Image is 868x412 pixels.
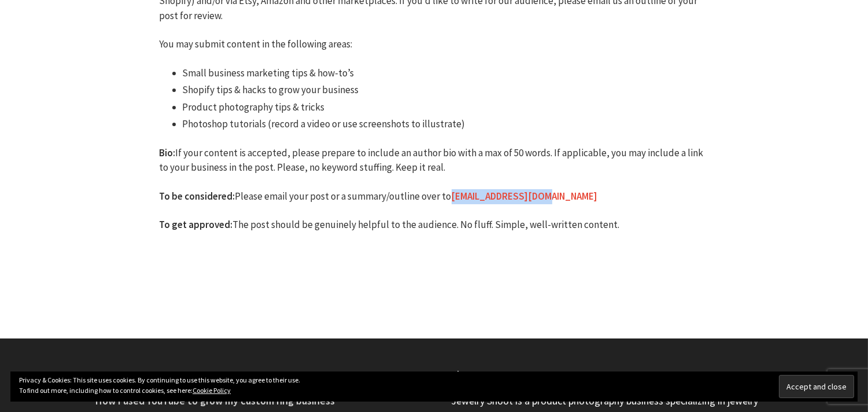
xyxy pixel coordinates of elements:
[160,37,709,52] p: You may submit content in the following areas:
[183,100,709,115] li: Product photography tips & tricks
[160,218,233,231] strong: To get approved:
[160,146,709,175] p: If your content is accepted, please prepare to include an author bio with a max of 50 words. If a...
[10,371,858,402] div: Privacy & Cookies: This site uses cookies. By continuing to use this website, you agree to their ...
[183,117,709,132] li: Photoshop tutorials (record a video or use screenshots to illustrate)
[160,218,709,233] p: The post should be genuinely helpful to the audience. No fluff. Simple, well-written content.
[183,66,709,81] li: Small business marketing tips & how-to’s
[160,189,709,204] p: Please email your post or a summary/outline over to
[96,367,417,382] h4: Recent Posts
[183,83,709,98] li: Shopify tips & hacks to grow your business
[160,146,176,159] strong: Bio:
[452,367,773,382] h4: About
[452,190,598,203] a: [EMAIL_ADDRESS][DOMAIN_NAME]
[193,386,231,395] a: Cookie Policy
[160,190,235,203] strong: To be considered:
[779,375,854,398] input: Accept and close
